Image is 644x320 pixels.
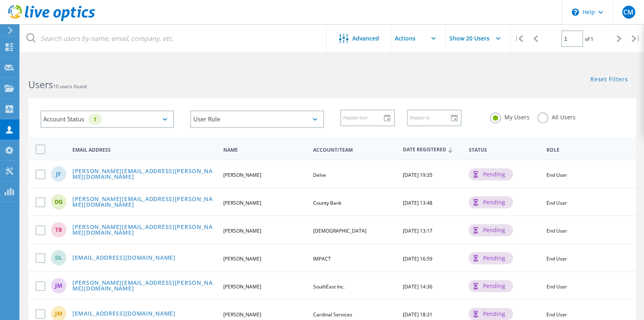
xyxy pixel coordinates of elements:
span: Name [223,148,306,153]
input: Search users by name, email, company, etc. [20,24,327,53]
div: | [511,24,527,53]
div: pending [468,280,513,292]
span: 10 users found [53,83,87,90]
span: [PERSON_NAME] [223,172,261,178]
span: End User [547,311,567,318]
span: DL [55,255,62,261]
span: IMPACT [313,255,331,262]
span: [DATE] 18:31 [403,311,432,318]
span: [PERSON_NAME] [223,283,261,290]
svg: \n [572,8,579,16]
span: JM [55,283,62,288]
span: Advanced [352,36,379,41]
span: JM [55,311,62,316]
div: pending [468,308,513,320]
span: End User [547,255,567,262]
span: [DATE] 19:35 [403,172,432,178]
div: Account Status [40,110,174,128]
input: Register to [408,110,455,125]
div: 1 [88,114,102,125]
span: [DEMOGRAPHIC_DATA] [313,227,366,234]
div: pending [468,168,513,180]
span: of 1 [585,36,593,42]
span: End User [547,283,567,290]
span: [DATE] 13:17 [403,227,432,234]
span: TB [55,227,62,233]
label: All Users [537,112,575,120]
a: [EMAIL_ADDRESS][DOMAIN_NAME] [72,311,176,318]
div: pending [468,252,513,264]
span: [PERSON_NAME] [223,255,261,262]
div: | [627,24,644,53]
input: Register from [341,110,388,125]
span: [DATE] 16:59 [403,255,432,262]
span: End User [547,199,567,206]
span: [DATE] 13:48 [403,199,432,206]
a: Reset Filters [590,76,628,83]
div: User Role [190,110,324,128]
span: End User [547,227,567,234]
span: [PERSON_NAME] [223,199,261,206]
span: Date Registered [403,147,462,153]
span: JF [56,171,61,177]
span: County Bank [313,199,341,206]
a: [EMAIL_ADDRESS][DOMAIN_NAME] [72,255,176,262]
span: DG [55,199,63,205]
span: [PERSON_NAME] [223,311,261,318]
span: Role [547,148,623,153]
span: CM [623,9,633,15]
label: My Users [490,112,529,120]
span: Status [468,148,539,153]
a: [PERSON_NAME][EMAIL_ADDRESS][PERSON_NAME][DOMAIN_NAME] [72,224,216,237]
div: pending [468,196,513,208]
a: [PERSON_NAME][EMAIL_ADDRESS][PERSON_NAME][DOMAIN_NAME] [72,196,216,209]
span: End User [547,172,567,178]
span: Email Address [72,148,216,153]
span: Account/Team [313,148,396,153]
span: Delve [313,172,326,178]
span: [PERSON_NAME] [223,227,261,234]
a: Live Optics Dashboard [8,17,95,23]
span: SouthEast Inc. [313,283,345,290]
b: Users [28,78,53,91]
a: [PERSON_NAME][EMAIL_ADDRESS][PERSON_NAME][DOMAIN_NAME] [72,168,216,181]
span: Cardinal Services [313,311,352,318]
a: [PERSON_NAME][EMAIL_ADDRESS][PERSON_NAME][DOMAIN_NAME] [72,280,216,292]
span: [DATE] 14:36 [403,283,432,290]
div: pending [468,224,513,236]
